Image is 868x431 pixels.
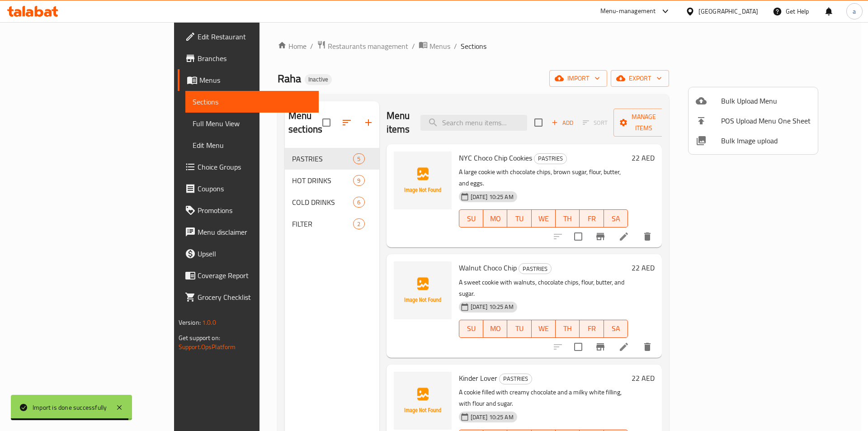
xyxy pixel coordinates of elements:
li: Upload bulk menu [689,91,818,111]
div: Import is done successfully [33,403,107,412]
span: POS Upload Menu One Sheet [721,115,811,126]
span: Bulk Upload Menu [721,95,811,106]
span: Bulk Image upload [721,135,811,146]
li: POS Upload Menu One Sheet [689,111,818,131]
